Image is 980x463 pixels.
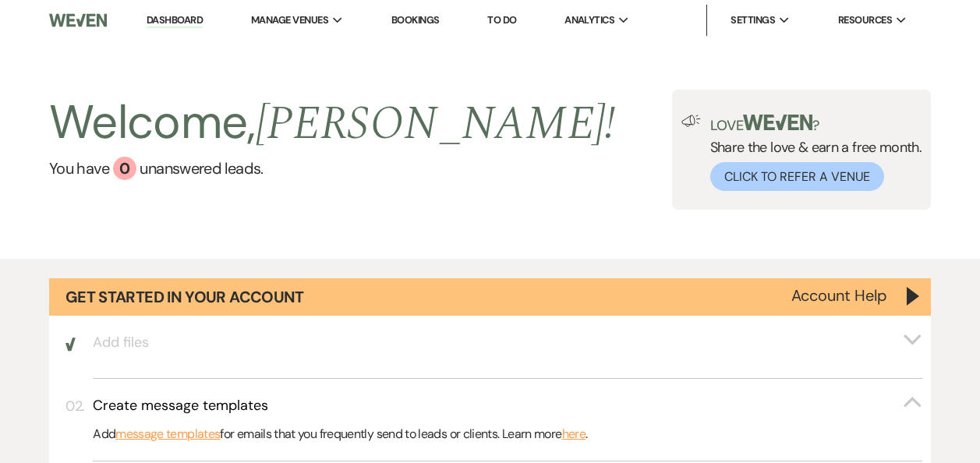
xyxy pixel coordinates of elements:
[562,424,586,444] a: here
[93,333,149,352] h3: Add files
[115,424,220,444] a: message templates
[93,396,922,415] button: Create message templates
[256,88,616,160] span: [PERSON_NAME] !
[487,13,516,27] a: To Do
[681,115,701,127] img: loud-speaker-illustration.svg
[93,333,922,352] button: Add files
[838,12,892,28] span: Resources
[147,13,203,28] a: Dashboard
[113,157,136,180] div: 0
[710,115,922,133] p: Love ?
[743,115,812,130] img: weven-logo-green.svg
[251,12,328,28] span: Manage Venues
[710,162,884,191] button: Click to Refer a Venue
[49,4,107,37] img: Weven Logo
[93,396,268,415] h3: Create message templates
[49,90,616,157] h2: Welcome,
[701,115,922,191] div: Share the love & earn a free month.
[791,288,887,303] button: Account Help
[93,424,922,444] p: Add for emails that you frequently send to leads or clients. Learn more .
[731,12,775,28] span: Settings
[49,157,616,180] a: You have 0 unanswered leads.
[391,13,440,27] a: Bookings
[564,12,614,28] span: Analytics
[65,286,304,308] h1: Get Started in Your Account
